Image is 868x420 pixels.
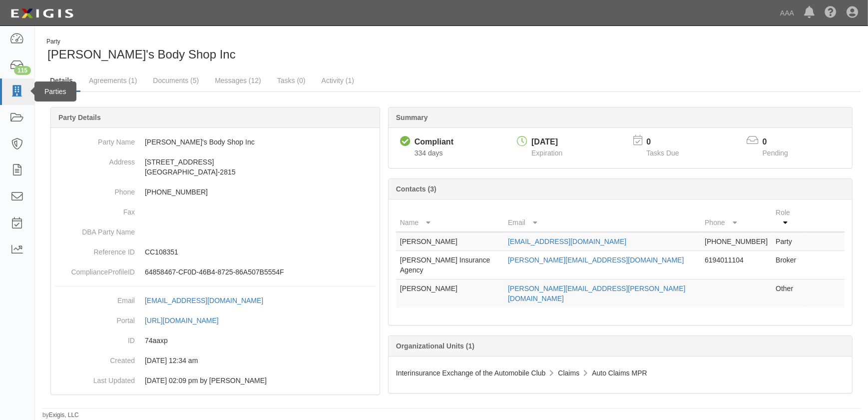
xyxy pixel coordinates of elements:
[81,70,144,90] a: Agreements (1)
[55,182,135,197] dt: Phone
[396,113,428,121] b: Summary
[55,330,135,345] dt: ID
[207,70,269,90] a: Messages (12)
[42,37,444,63] div: Ron's Body Shop Inc
[772,232,805,251] td: Party
[42,411,79,419] small: by
[14,66,31,75] div: 115
[55,370,135,385] dt: Last Updated
[775,3,799,23] a: AAA
[508,256,684,264] a: [PERSON_NAME][EMAIL_ADDRESS][DOMAIN_NAME]
[396,369,546,377] span: Interinsurance Exchange of the Automobile Club
[763,149,788,157] span: Pending
[55,330,376,350] dd: 74aaxp
[701,251,772,279] td: 6194011104
[415,149,443,157] span: Since 10/18/2024
[145,70,206,90] a: Documents (5)
[58,113,101,121] b: Party Details
[145,295,263,305] div: [EMAIL_ADDRESS][DOMAIN_NAME]
[7,4,76,22] img: logo-5460c22ac91f19d4615b14bd174203de0afe785f0fc80cf4dbbc73dc1793850b.png
[592,369,647,377] span: Auto Claims MPR
[145,296,274,304] a: [EMAIL_ADDRESS][DOMAIN_NAME]
[55,350,376,370] dd: 03/10/2023 12:34 am
[504,203,701,232] th: Email
[396,279,504,308] td: [PERSON_NAME]
[55,262,135,277] dt: ComplianceProfileID
[55,242,135,257] dt: Reference ID
[42,70,80,92] a: Details
[55,152,376,182] dd: [STREET_ADDRESS] [GEOGRAPHIC_DATA]-2815
[396,232,504,251] td: [PERSON_NAME]
[508,284,686,302] a: [PERSON_NAME][EMAIL_ADDRESS][PERSON_NAME][DOMAIN_NAME]
[508,237,626,245] a: [EMAIL_ADDRESS][DOMAIN_NAME]
[825,7,837,19] i: Help Center - Complianz
[270,70,313,90] a: Tasks (0)
[145,247,376,257] p: CC108351
[772,279,805,308] td: Other
[415,136,453,148] div: Compliant
[49,411,79,418] a: Exigis, LLC
[772,203,805,232] th: Role
[34,81,76,101] div: Parties
[55,132,135,147] dt: Party Name
[55,222,135,237] dt: DBA Party Name
[55,202,135,217] dt: Fax
[396,203,504,232] th: Name
[55,370,376,390] dd: 02/13/2024 02:09 pm by Benjamin Tully
[55,182,376,202] dd: [PHONE_NUMBER]
[400,136,411,147] i: Compliant
[531,136,562,148] div: [DATE]
[558,369,579,377] span: Claims
[47,47,236,61] span: [PERSON_NAME]'s Body Shop Inc
[145,267,376,277] p: 64858467-CF0D-46B4-8725-86A507B5554F
[646,149,679,157] span: Tasks Due
[55,132,376,152] dd: [PERSON_NAME]'s Body Shop Inc
[772,251,805,279] td: Broker
[396,342,474,350] b: Organizational Units (1)
[55,350,135,365] dt: Created
[314,70,362,90] a: Activity (1)
[396,185,436,193] b: Contacts (3)
[763,136,801,148] p: 0
[55,152,135,167] dt: Address
[701,203,772,232] th: Phone
[55,290,135,305] dt: Email
[55,310,135,325] dt: Portal
[646,136,691,148] p: 0
[396,251,504,279] td: [PERSON_NAME] Insurance Agency
[701,232,772,251] td: [PHONE_NUMBER]
[145,316,230,324] a: [URL][DOMAIN_NAME]
[531,149,562,157] span: Expiration
[46,37,236,46] div: Party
